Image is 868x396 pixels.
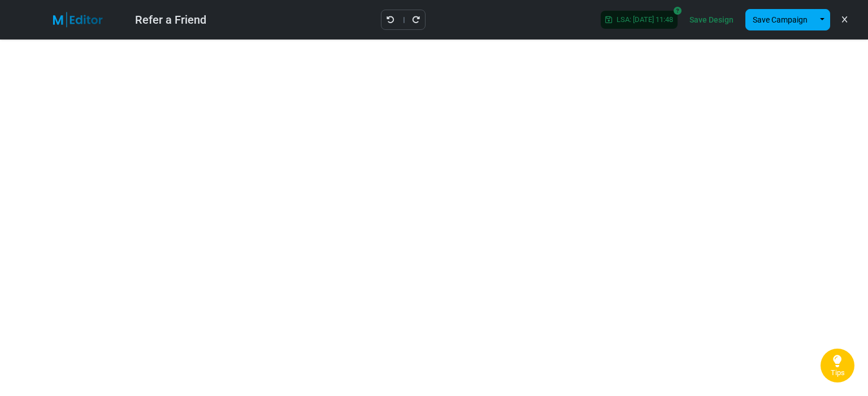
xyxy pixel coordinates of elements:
button: Save Campaign [745,9,815,30]
span: LSA: [DATE] 11:48 [612,15,673,24]
a: Undo [386,12,395,27]
span: Tips [831,368,845,377]
a: Redo [411,12,420,27]
i: SoftSave® is off [674,7,682,15]
div: Refer a Friend [135,11,206,28]
a: Save Design [687,10,736,29]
